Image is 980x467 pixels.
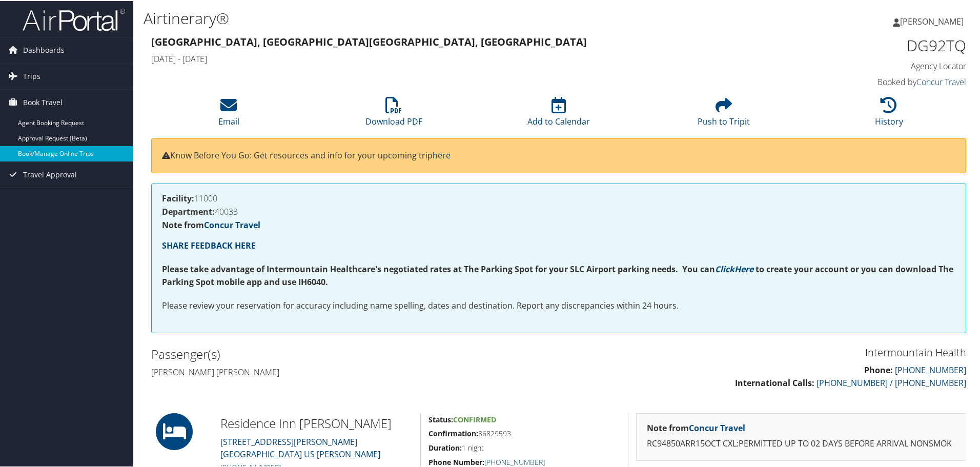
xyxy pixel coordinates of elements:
[647,421,745,433] strong: Note from
[774,75,966,87] h4: Booked by
[162,207,955,215] h4: 40033
[484,456,545,466] a: [PHONE_NUMBER]
[428,442,620,452] h5: 1 night
[162,193,955,201] h4: 11000
[365,101,422,126] a: Download PDF
[151,52,759,64] h4: [DATE] - [DATE]
[774,34,966,55] h1: DG92TQ
[162,298,955,312] p: Please review your reservation for accuracy including name spelling, dates and destination. Repor...
[566,344,966,359] h3: Intermountain Health
[433,149,451,160] a: here
[893,5,974,36] a: [PERSON_NAME]
[647,436,955,450] p: RC94850ARR15OCT CXL:PERMITTED UP TO 02 DAYS BEFORE ARRIVAL NONSMOK
[151,344,551,362] h2: Passenger(s)
[151,366,551,377] h4: [PERSON_NAME] [PERSON_NAME]
[428,442,462,452] strong: Duration:
[162,218,260,230] strong: Note from
[23,63,40,88] span: Trips
[816,376,966,388] a: [PHONE_NUMBER] / [PHONE_NUMBER]
[162,192,194,203] strong: Facility:
[916,75,966,87] a: Concur Travel
[162,205,215,216] strong: Department:
[23,161,77,187] span: Travel Approval
[735,376,814,388] strong: International Calls:
[428,428,478,437] strong: Confirmation:
[428,414,453,423] strong: Status:
[162,148,955,161] p: Know Before You Go: Get resources and info for your upcoming trip
[204,218,260,230] a: Concur Travel
[428,428,620,438] h5: 86829593
[23,36,65,62] span: Dashboards
[895,363,966,375] a: [PHONE_NUMBER]
[734,262,753,274] a: Here
[428,456,484,466] strong: Phone Number:
[220,435,380,459] a: [STREET_ADDRESS][PERSON_NAME][GEOGRAPHIC_DATA] US [PERSON_NAME]
[900,15,964,26] span: [PERSON_NAME]
[527,101,590,126] a: Add to Calendar
[864,363,893,375] strong: Phone:
[218,101,239,126] a: Email
[875,101,903,126] a: History
[715,262,734,274] a: Click
[689,421,745,433] a: Concur Travel
[23,7,125,31] img: airportal-logo.png
[23,89,63,114] span: Book Travel
[774,59,966,71] h4: Agency Locator
[220,414,413,431] h2: Residence Inn [PERSON_NAME]
[453,414,496,423] span: Confirmed
[144,7,697,28] h1: Airtinerary®
[151,34,587,48] strong: [GEOGRAPHIC_DATA], [GEOGRAPHIC_DATA] [GEOGRAPHIC_DATA], [GEOGRAPHIC_DATA]
[162,239,256,250] a: SHARE FEEDBACK HERE
[162,262,715,274] strong: Please take advantage of Intermountain Healthcare's negotiated rates at The Parking Spot for your...
[698,101,750,126] a: Push to Tripit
